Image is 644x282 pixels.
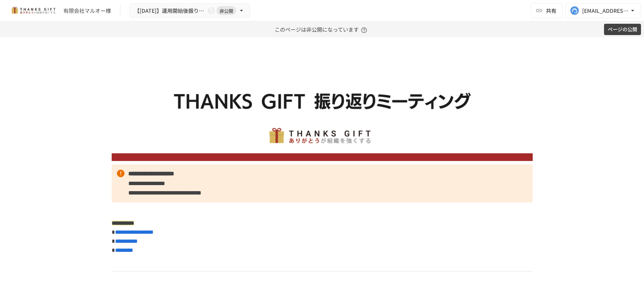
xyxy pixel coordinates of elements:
img: mMP1OxWUAhQbsRWCurg7vIHe5HqDpP7qZo7fRoNLXQh [9,5,57,17]
button: [EMAIL_ADDRESS][DOMAIN_NAME] [566,3,641,18]
button: ページの公開 [604,24,641,35]
span: 共有 [546,6,556,15]
div: 有限会社マルオー様 [63,7,111,15]
div: [EMAIL_ADDRESS][DOMAIN_NAME] [582,6,629,15]
span: 【[DATE]】運用開始後振り返りミーティング [134,6,206,15]
button: 共有 [531,3,563,18]
p: このページは非公開になっています [275,21,369,37]
span: 非公開 [217,7,236,15]
img: ywjCEzGaDRs6RHkpXm6202453qKEghjSpJ0uwcQsaCz [112,56,533,161]
button: 【[DATE]】運用開始後振り返りミーティング非公開 [129,3,250,18]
